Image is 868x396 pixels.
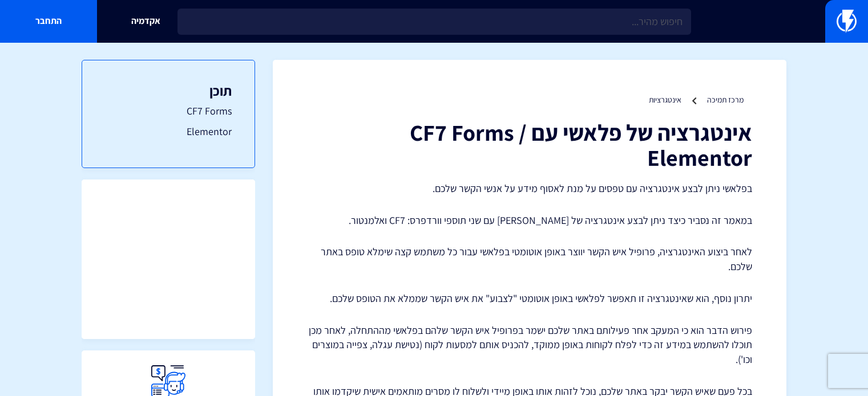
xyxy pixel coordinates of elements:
[307,181,752,196] p: בפלאשי ניתן לבצע אינטגרציה עם טפסים על מנת לאסוף מידע על אנשי הקשר שלכם.
[105,83,232,98] h3: תוכן
[649,95,681,105] a: אינטגרציות
[177,9,691,35] input: חיפוש מהיר...
[307,244,752,273] p: לאחר ביצוע האינטגרציה, פרופיל איש הקשר יווצר באופן אוטומטי בפלאשי עבור כל משתמש קצה שימלא טופס בא...
[105,104,232,119] a: CF7 Forms
[105,124,232,139] a: Elementor
[707,95,744,105] a: מרכז תמיכה
[307,291,752,306] p: יתרון נוסף, הוא שאינטגרציה זו תאפשר לפלאשי באופן אוטומטי "לצבוע" את איש הקשר שממלא את הטופס שלכם.
[307,323,752,367] p: פירוש הדבר הוא כי המעקב אחר פעילותם באתר שלכם ישמר בפרופיל איש הקשר שלהם בפלאשי מההתחלה, לאחר מכן...
[307,213,752,228] p: במאמר זה נסביר כיצד ניתן לבצע אינטגרציה של [PERSON_NAME] עם שני תוספי וורדפרס: CF7 ואלמנטור.
[307,120,752,170] h1: אינטגרציה של פלאשי עם CF7 Forms / Elementor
